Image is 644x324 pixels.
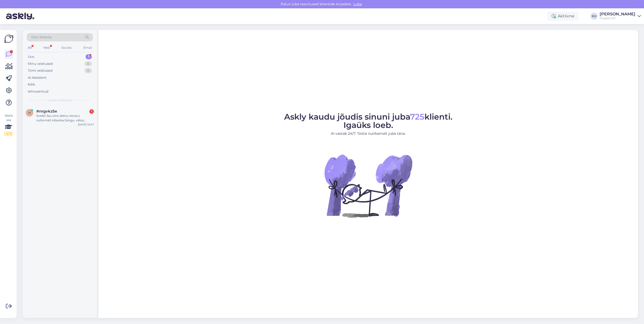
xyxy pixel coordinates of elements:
[86,54,92,59] div: 1
[28,111,31,115] span: n
[548,12,578,21] div: Aktiivne
[89,109,94,114] div: 1
[4,131,13,136] div: 2 / 3
[48,98,72,102] span: Uued vestlused
[82,44,93,51] div: Email
[284,112,452,130] span: Askly kaudu jõudis sinuni juba klienti. Igaüks loeb.
[27,44,33,51] div: All
[85,61,92,66] div: 0
[410,112,424,122] span: 725
[352,2,363,6] span: Luba
[36,114,94,123] div: Sveiki! Jau otro dienu nevaru noformēt inbanka lizingu. vēlos nopirkt jaku
[28,61,53,66] div: Minu vestlused
[4,113,13,136] div: Vaata siia
[42,44,51,51] div: Web
[60,44,73,51] div: Socials
[28,82,35,87] div: Kõik
[36,109,57,114] span: #nrgvkz5e
[600,12,641,20] a: [PERSON_NAME]Huppa OÜ
[28,89,48,94] div: Arhiveeritud
[85,68,92,73] div: 0
[78,123,94,126] div: [DATE] 10:47
[284,131,452,136] p: AI vastab 24/7. Tööta nutikamalt juba täna.
[28,54,34,59] div: Uus
[591,13,598,20] div: KU
[600,16,635,20] div: Huppa OÜ
[28,68,52,73] div: Tiimi vestlused
[600,12,635,16] div: [PERSON_NAME]
[4,34,14,44] img: Askly Logo
[31,35,51,40] span: Otsi kliente
[323,140,414,231] img: No Chat active
[28,75,46,80] div: AI Assistent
